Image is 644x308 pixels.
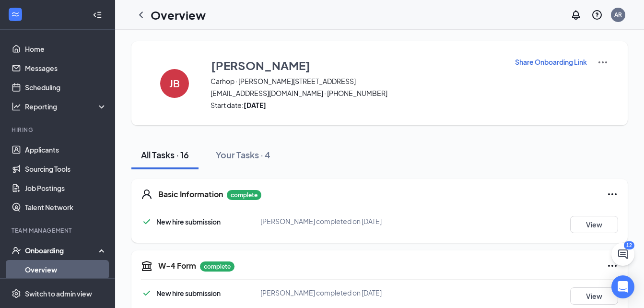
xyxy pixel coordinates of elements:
svg: Ellipses [607,260,618,272]
div: AR [614,11,622,19]
button: View [570,287,618,305]
svg: User [141,189,152,200]
svg: Checkmark [141,287,152,299]
svg: Analysis [12,102,21,111]
svg: ChevronLeft [135,9,147,21]
p: complete [227,190,261,200]
svg: WorkstreamLogo [11,10,20,19]
button: Share Onboarding Link [515,57,587,67]
span: Carhop · [PERSON_NAME][STREET_ADDRESS] [211,76,503,86]
div: 12 [624,241,634,249]
div: Team Management [12,226,105,235]
h1: Overview [151,7,206,23]
a: Overview [25,260,107,279]
svg: Checkmark [141,216,152,227]
span: [PERSON_NAME] completed on [DATE] [260,288,382,297]
div: Switch to admin view [25,289,92,298]
div: All Tasks · 16 [141,149,189,161]
svg: UserCheck [12,246,21,255]
svg: TaxGovernmentIcon [141,260,152,272]
a: Talent Network [25,198,107,217]
span: [EMAIL_ADDRESS][DOMAIN_NAME] · [PHONE_NUMBER] [211,88,503,98]
h4: JB [169,80,180,87]
h5: Basic Information [158,189,223,200]
div: Onboarding [25,246,99,255]
svg: Ellipses [607,189,618,200]
span: [PERSON_NAME] completed on [DATE] [260,217,382,225]
svg: Settings [12,289,21,298]
h3: [PERSON_NAME] [211,57,310,73]
div: Your Tasks · 4 [216,149,270,161]
div: Reporting [25,102,107,111]
p: Share Onboarding Link [515,57,587,67]
button: View [570,216,618,233]
img: More Actions [597,57,609,68]
span: New hire submission [156,289,221,297]
a: Home [25,39,107,59]
a: Scheduling [25,78,107,97]
p: complete [200,261,234,272]
a: Applicants [25,140,107,159]
button: JB [151,57,199,110]
button: ChatActive [611,243,634,266]
span: Start date: [211,100,503,110]
div: Hiring [12,126,105,134]
strong: [DATE] [244,101,266,109]
h5: W-4 Form [158,261,196,271]
a: Sourcing Tools [25,159,107,178]
svg: Collapse [93,10,102,20]
button: [PERSON_NAME] [211,57,503,74]
svg: QuestionInfo [591,9,603,21]
a: Messages [25,59,107,78]
a: Job Postings [25,178,107,198]
svg: ChatActive [617,249,629,260]
span: New hire submission [156,217,221,226]
svg: Notifications [570,9,582,21]
div: Open Intercom Messenger [611,275,634,298]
